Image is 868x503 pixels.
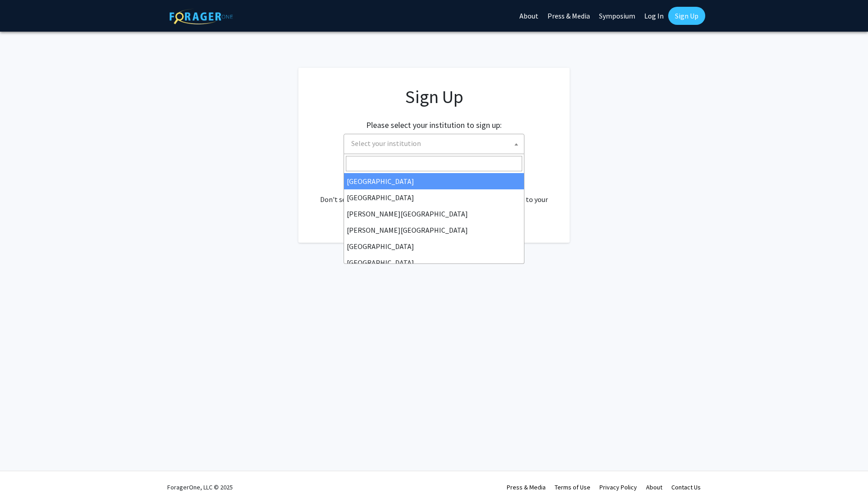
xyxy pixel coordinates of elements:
[344,238,524,254] li: [GEOGRAPHIC_DATA]
[344,134,524,154] span: Select your institution
[346,156,522,171] input: Search
[344,206,524,222] li: [PERSON_NAME][GEOGRAPHIC_DATA]
[344,173,524,189] li: [GEOGRAPHIC_DATA]
[344,254,524,271] li: [GEOGRAPHIC_DATA]
[555,483,590,491] a: Terms of Use
[316,172,552,216] div: Already have an account? . Don't see your institution? about bringing ForagerOne to your institut...
[167,471,233,503] div: ForagerOne, LLC © 2025
[316,86,552,108] h1: Sign Up
[668,7,705,25] a: Sign Up
[507,483,546,491] a: Press & Media
[366,120,502,130] h2: Please select your institution to sign up:
[170,9,233,24] img: ForagerOne Logo
[348,134,524,153] span: Select your institution
[344,222,524,238] li: [PERSON_NAME][GEOGRAPHIC_DATA]
[599,483,637,491] a: Privacy Policy
[344,189,524,206] li: [GEOGRAPHIC_DATA]
[351,139,421,148] span: Select your institution
[671,483,701,491] a: Contact Us
[646,483,662,491] a: About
